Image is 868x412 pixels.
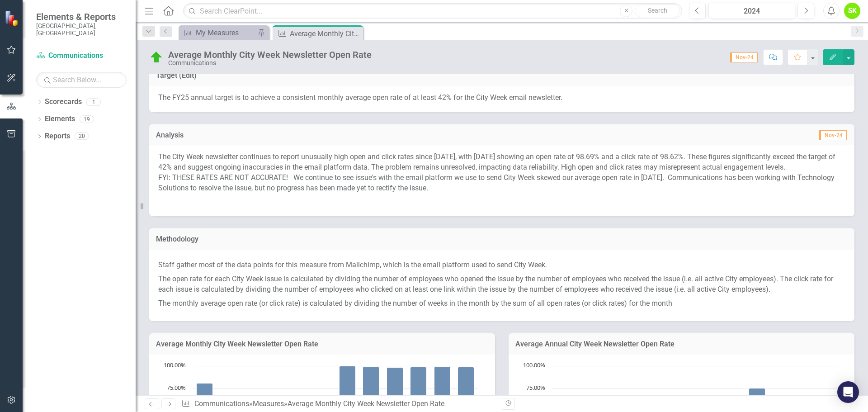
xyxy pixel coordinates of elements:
[819,130,847,140] span: Nov-24
[515,340,848,348] h3: Average Annual City Week Newsletter Open Rate
[712,6,792,17] div: 2024
[288,399,444,408] div: Average Monthly City Week Newsletter Open Rate
[36,11,127,22] span: Elements & Reports
[158,93,562,102] span: The FY25 annual target is to achieve a consistent monthly average open rate of at least 42% for t...
[168,50,372,60] div: Average Monthly City Week Newsletter Open Rate
[45,97,82,107] a: Scorecards
[844,3,860,19] button: SK
[167,384,186,392] text: 75.00%
[290,28,361,39] div: Average Monthly City Week Newsletter Open Rate
[45,131,70,142] a: Reports
[156,71,848,80] h3: Target (Edit)
[158,272,845,297] p: The open rate for each City Week issue is calculated by dividing the number of employees who open...
[45,114,75,124] a: Elements
[253,399,284,408] a: Measures
[158,258,845,272] p: Staff gather most of the data points for this measure from Mailchimp, which is the email platform...
[5,10,21,26] img: ClearPoint Strategy
[36,72,127,88] input: Search Below...
[80,115,94,123] div: 19
[648,7,667,14] span: Search
[837,381,859,403] div: Open Intercom Messenger
[523,361,545,369] text: 100.00%
[181,27,255,38] a: My Measures
[183,3,682,19] input: Search ClearPoint...
[36,22,127,37] small: [GEOGRAPHIC_DATA], [GEOGRAPHIC_DATA]
[158,152,845,173] p: The City Week newsletter continues to report unusually high open and click rates since [DATE], wi...
[526,384,545,392] text: 75.00%
[196,27,255,38] div: My Measures
[36,51,127,61] a: Communications
[156,340,488,348] h3: Average Monthly City Week Newsletter Open Rate
[635,5,680,17] button: Search
[708,3,795,19] button: 2024
[149,50,164,65] img: On Target
[156,131,496,139] h3: Analysis
[164,361,186,369] text: 100.00%
[168,60,372,66] div: Communications
[156,235,848,243] h3: Methodology
[75,133,89,140] div: 20
[86,98,101,106] div: 1
[181,399,495,409] div: » »
[730,52,758,62] span: Nov-24
[194,399,249,408] a: Communications
[158,173,845,195] p: FYI: THESE RATES ARE NOT ACCURATE! We continue to see issue's with the email platform we use to s...
[158,297,845,311] p: The monthly average open rate (or click rate) is calculated by dividing the number of weeks in th...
